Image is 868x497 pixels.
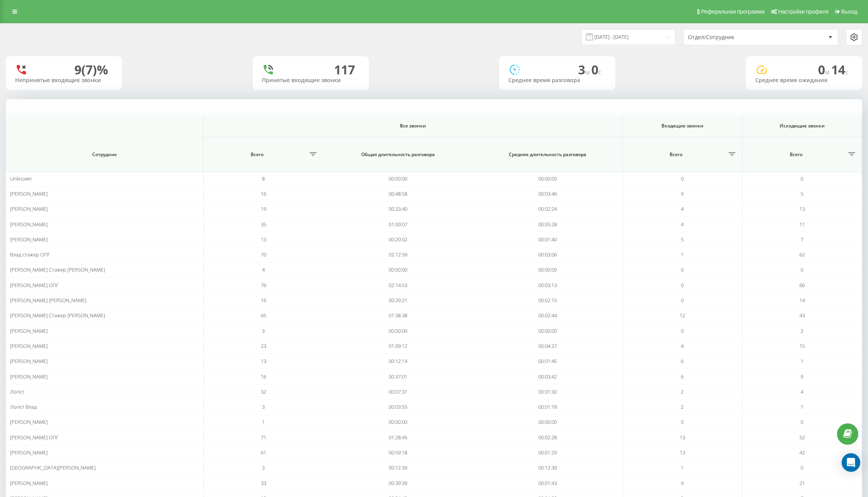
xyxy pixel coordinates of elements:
span: 76 [261,282,266,289]
td: 01:09:12 [323,339,473,354]
span: 13 [261,236,266,243]
td: 00:01:43 [473,475,622,490]
td: 00:01:30 [473,384,622,399]
td: 00:00:00 [473,414,622,430]
span: 7 [801,236,803,243]
span: 32 [261,388,266,395]
span: [PERSON_NAME] ОПГ [10,434,59,441]
span: Все звонки [228,123,598,129]
td: 02:12:59 [323,247,473,262]
td: 00:00:00 [323,414,473,430]
span: 1 [681,464,684,471]
span: 0 [801,266,803,273]
span: [PERSON_NAME] [10,358,48,365]
td: 00:39:39 [323,475,473,490]
span: 14 [831,61,848,78]
span: 13 [680,449,685,456]
div: Среднее время ожидания [755,77,853,84]
span: 1 [681,251,684,258]
span: 4 [262,266,265,273]
span: м [585,68,591,76]
span: 0 [591,61,601,78]
span: 70 [261,251,266,258]
span: Логіст [10,388,24,395]
span: 13 [799,205,805,212]
td: 00:01:18 [473,399,622,414]
span: Выход [841,9,858,15]
td: 00:05:28 [473,217,622,232]
td: 00:01:40 [473,232,622,247]
td: 00:00:00 [473,262,622,277]
span: Средняя длительность разговора [484,151,611,158]
span: 52 [799,434,805,441]
span: 0 [818,61,831,78]
span: 4 [681,205,684,212]
span: 13 [261,358,266,365]
span: [PERSON_NAME] [10,480,48,487]
span: Всего [207,151,307,158]
span: [GEOGRAPHIC_DATA][PERSON_NAME] [10,464,96,471]
span: Реферальная программа [701,9,765,15]
td: 00:12:39 [323,460,473,475]
td: 00:00:00 [323,262,473,277]
span: 3 [578,61,591,78]
span: 13 [680,434,685,441]
span: Влад стажер ОПГ [10,251,50,258]
span: 0 [681,266,684,273]
span: 16 [261,373,266,380]
span: Сотрудник [19,151,189,158]
span: [PERSON_NAME] [10,342,48,349]
span: [PERSON_NAME] ОПГ [10,282,59,289]
span: 0 [681,297,684,304]
span: [PERSON_NAME] [10,373,48,380]
span: Входящие звонки [632,123,732,129]
td: 01:38:38 [323,308,473,323]
td: 00:03:13 [473,278,622,293]
span: 19 [261,205,266,212]
span: [PERSON_NAME] [10,327,48,334]
td: 00:12:39 [473,460,622,475]
div: 9 (7)% [74,62,108,77]
span: 62 [799,251,805,258]
td: 00:03:55 [323,399,473,414]
span: 0 [801,418,803,425]
span: [PERSON_NAME] [10,236,48,243]
span: 71 [261,434,266,441]
span: 0 [801,464,803,471]
td: 01:28:45 [323,430,473,445]
div: Open Intercom Messenger [842,453,860,472]
span: Общая длительность разговора [334,151,462,158]
span: [PERSON_NAME] [PERSON_NAME] [10,297,86,304]
span: 0 [681,418,684,425]
span: 23 [261,342,266,349]
span: Настройки профиля [778,9,828,15]
span: 1 [262,418,265,425]
td: 00:00:00 [473,171,622,186]
span: 0 [681,282,684,289]
td: 01:00:07 [323,217,473,232]
span: 0 [681,175,684,182]
span: Логіст Влад [10,403,37,410]
td: 00:03:42 [473,369,622,384]
span: 42 [799,449,805,456]
span: 4 [681,221,684,228]
span: [PERSON_NAME] Стажер [PERSON_NAME] [10,266,105,273]
td: 00:02:15 [473,293,622,308]
td: 00:00:00 [323,171,473,186]
span: [PERSON_NAME] [10,190,48,197]
span: 16 [261,297,266,304]
span: Исходящие звонки [752,123,852,129]
div: Среднее время разговора [508,77,606,84]
div: 117 [334,62,355,77]
span: c [598,68,601,76]
span: 0 [681,327,684,334]
span: 33 [261,480,266,487]
span: 5 [801,190,803,197]
td: 00:03:06 [473,247,622,262]
span: 1 [801,358,803,365]
span: [PERSON_NAME] [10,418,48,425]
span: 15 [799,342,805,349]
div: Принятые входящие звонки [262,77,360,84]
span: 2 [681,388,684,395]
span: 3 [262,464,265,471]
